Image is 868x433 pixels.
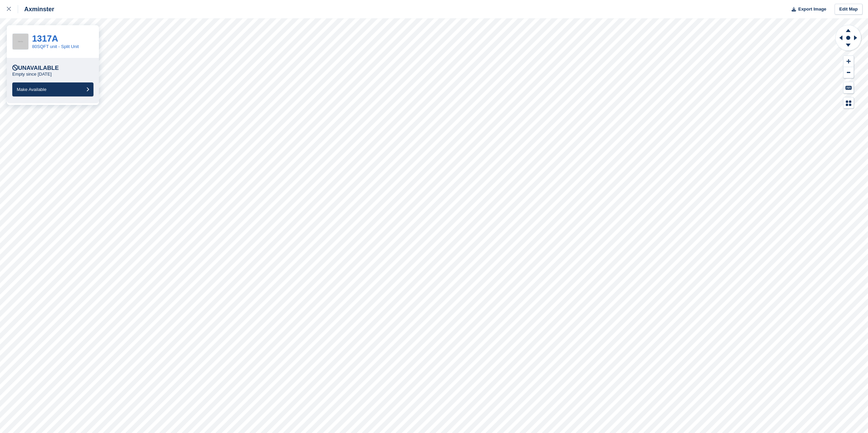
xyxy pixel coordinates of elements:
[798,6,826,13] span: Export Image
[843,67,854,78] button: Zoom Out
[843,56,854,67] button: Zoom In
[788,4,826,15] button: Export Image
[843,97,854,109] button: Map Legend
[843,82,854,93] button: Keyboard Shortcuts
[17,87,46,92] span: Make Available
[835,4,863,15] a: Edit Map
[18,5,54,13] div: Axminster
[13,34,28,49] img: 256x256-placeholder-a091544baa16b46aadf0b611073c37e8ed6a367829ab441c3b0103e7cf8a5b1b.png
[12,65,59,72] div: Unavailable
[12,82,93,96] button: Make Available
[32,33,58,44] a: 1317A
[12,72,52,77] p: Empty since [DATE]
[32,44,79,49] a: 80SQFT unit - Split Unit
